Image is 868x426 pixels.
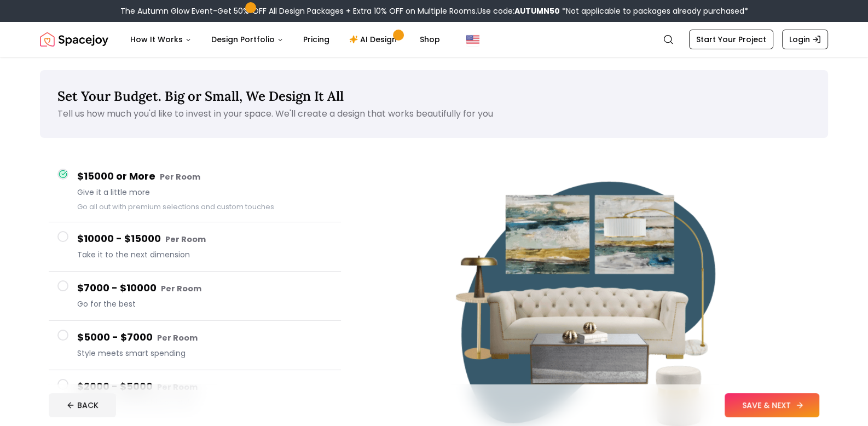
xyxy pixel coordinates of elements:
[466,33,479,46] img: United States
[49,222,341,272] button: $10000 - $15000 Per RoomTake it to the next dimension
[57,107,811,120] p: Tell us how much you'd like to invest in your space. We'll create a design that works beautifully...
[49,160,341,222] button: $15000 or More Per RoomGive it a little moreGo all out with premium selections and custom touches
[340,28,409,50] a: AI Design
[77,348,332,359] span: Style meets smart spending
[560,5,748,16] span: *Not applicable to packages already purchased*
[40,28,108,50] a: Spacejoy
[49,393,116,417] button: BACK
[77,187,332,198] span: Give it a little more
[161,283,201,294] small: Per Room
[49,370,341,419] button: $2000 - $5000 Per RoomSmall on numbers, big on style
[57,88,344,105] span: Set Your Budget. Big or Small, We Design It All
[77,330,332,346] h4: $5000 - $7000
[782,30,828,49] a: Login
[157,332,198,343] small: Per Room
[77,379,332,395] h4: $2000 - $5000
[77,169,332,185] h4: $15000 or More
[120,5,748,16] div: The Autumn Glow Event-Get 50% OFF All Design Packages + Extra 10% OFF on Multiple Rooms.
[77,202,274,211] small: Go all out with premium selections and custom touches
[121,28,200,50] button: How It Works
[77,280,332,296] h4: $7000 - $10000
[77,231,332,247] h4: $10000 - $15000
[121,28,449,50] nav: Main
[49,272,341,321] button: $7000 - $10000 Per RoomGo for the best
[40,28,108,50] img: Spacejoy Logo
[202,28,292,50] button: Design Portfolio
[77,298,332,309] span: Go for the best
[689,30,773,49] a: Start Your Project
[40,22,828,57] nav: Global
[49,321,341,370] button: $5000 - $7000 Per RoomStyle meets smart spending
[77,249,332,260] span: Take it to the next dimension
[165,234,206,245] small: Per Room
[157,382,198,393] small: Per Room
[477,5,560,16] span: Use code:
[725,393,819,417] button: SAVE & NEXT
[411,28,449,50] a: Shop
[294,28,338,50] a: Pricing
[514,5,560,16] b: AUTUMN50
[160,171,200,182] small: Per Room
